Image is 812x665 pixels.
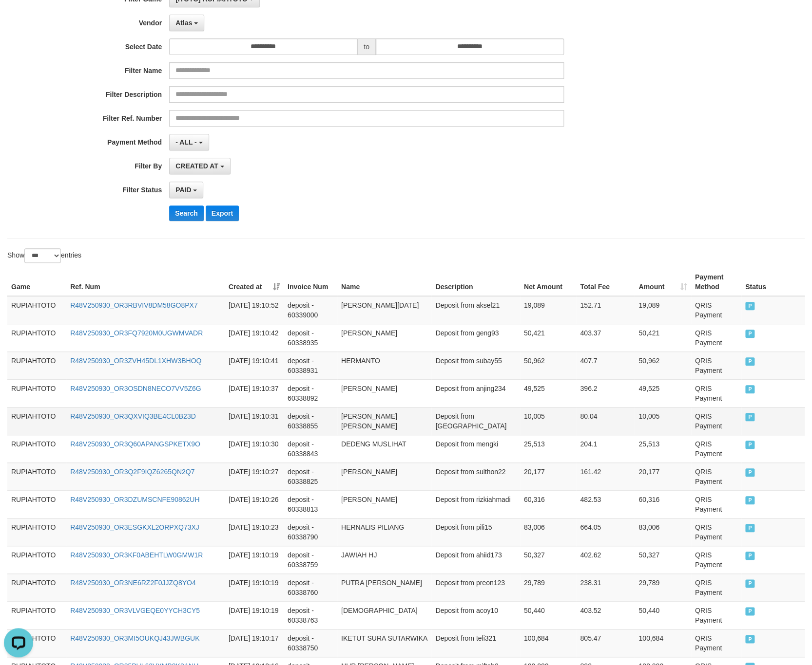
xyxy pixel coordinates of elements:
[431,296,520,324] td: Deposit from aksel21
[169,134,209,150] button: - ALL -
[576,296,635,324] td: 152.71
[691,546,741,573] td: QRIS Payment
[745,330,755,338] span: PAID
[337,407,432,435] td: [PERSON_NAME] [PERSON_NAME]
[576,351,635,379] td: 407.7
[745,496,755,504] span: PAID
[520,324,576,351] td: 50,421
[70,468,194,476] a: R48V250930_OR3Q2F9IQZ6265QN2Q7
[337,518,432,546] td: HERNALIS PILIANG
[7,601,66,629] td: RUPIAHTOTO
[745,441,755,449] span: PAID
[520,296,576,324] td: 19,089
[576,379,635,407] td: 396.2
[169,205,204,221] button: Search
[745,302,755,310] span: PAID
[7,351,66,379] td: RUPIAHTOTO
[70,496,199,503] a: R48V250930_OR3DZUMSCNFE90862UH
[7,462,66,490] td: RUPIAHTOTO
[225,518,284,546] td: [DATE] 19:10:23
[635,268,691,296] th: Amount: activate to sort column ascending
[520,379,576,407] td: 49,525
[691,462,741,490] td: QRIS Payment
[741,268,805,296] th: Status
[70,440,200,448] a: R48V250930_OR3Q60APANGSPKETX9O
[7,518,66,546] td: RUPIAHTOTO
[70,301,197,309] a: R48V250930_OR3RBVIV8DM58GO8PX7
[337,546,432,573] td: JAWIAH HJ
[635,324,691,351] td: 50,421
[284,379,337,407] td: deposit - 60338892
[70,412,196,420] a: R48V250930_OR3QXVIQ3BE4CL0B23D
[7,268,66,296] th: Game
[70,607,200,614] a: R48V250930_OR3VLVGEQE0YYCH3CY5
[520,518,576,546] td: 83,006
[576,268,635,296] th: Total Fee
[635,296,691,324] td: 19,089
[691,490,741,518] td: QRIS Payment
[635,435,691,462] td: 25,513
[635,351,691,379] td: 50,962
[745,579,755,588] span: PAID
[635,407,691,435] td: 10,005
[520,268,576,296] th: Net Amount
[284,601,337,629] td: deposit - 60338763
[225,490,284,518] td: [DATE] 19:10:26
[7,379,66,407] td: RUPIAHTOTO
[520,407,576,435] td: 10,005
[431,629,520,657] td: Deposit from teli321
[175,138,197,146] span: - ALL -
[206,205,239,221] button: Export
[520,351,576,379] td: 50,962
[635,629,691,657] td: 100,684
[337,629,432,657] td: IKETUT SURA SUTARWIKA
[431,518,520,546] td: Deposit from pili15
[225,546,284,573] td: [DATE] 19:10:19
[745,357,755,366] span: PAID
[431,490,520,518] td: Deposit from rizkiahmadi
[7,546,66,573] td: RUPIAHTOTO
[337,296,432,324] td: [PERSON_NAME][DATE]
[520,546,576,573] td: 50,327
[635,601,691,629] td: 50,440
[7,435,66,462] td: RUPIAHTOTO
[576,407,635,435] td: 80.04
[225,573,284,601] td: [DATE] 19:10:19
[635,546,691,573] td: 50,327
[691,435,741,462] td: QRIS Payment
[691,573,741,601] td: QRIS Payment
[169,182,203,198] button: PAID
[691,268,741,296] th: Payment Method
[225,407,284,435] td: [DATE] 19:10:31
[70,551,203,559] a: R48V250930_OR3KF0ABEHTLW0GMW1R
[70,385,201,392] a: R48V250930_OR3OSDN8NECO7VV5Z6G
[745,635,755,643] span: PAID
[520,573,576,601] td: 29,789
[7,407,66,435] td: RUPIAHTOTO
[576,490,635,518] td: 482.53
[284,268,337,296] th: Invoice Num
[431,601,520,629] td: Deposit from acoy10
[635,462,691,490] td: 20,177
[691,407,741,435] td: QRIS Payment
[520,629,576,657] td: 100,684
[576,573,635,601] td: 238.31
[431,351,520,379] td: Deposit from subay55
[431,324,520,351] td: Deposit from geng93
[635,490,691,518] td: 60,316
[337,462,432,490] td: [PERSON_NAME]
[225,601,284,629] td: [DATE] 19:10:19
[337,324,432,351] td: [PERSON_NAME]
[284,324,337,351] td: deposit - 60338935
[576,462,635,490] td: 161.42
[225,268,284,296] th: Created at: activate to sort column ascending
[284,435,337,462] td: deposit - 60338843
[576,629,635,657] td: 805.47
[691,379,741,407] td: QRIS Payment
[431,462,520,490] td: Deposit from sulthon22
[175,162,218,170] span: CREATED AT
[7,324,66,351] td: RUPIAHTOTO
[337,268,432,296] th: Name
[70,634,199,642] a: R48V250930_OR3MI5OUKQJ43JWBGUK
[635,573,691,601] td: 29,789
